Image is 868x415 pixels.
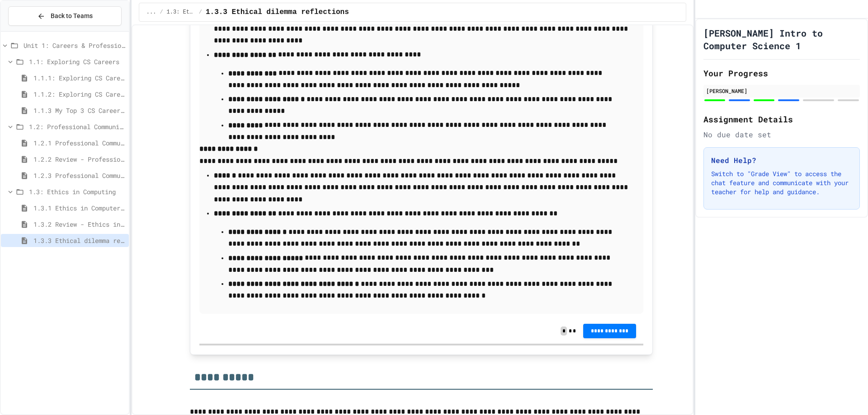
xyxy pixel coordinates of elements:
span: 1.2.1 Professional Communication [33,138,125,148]
span: Back to Teams [51,11,93,21]
button: Back to Teams [8,6,122,26]
span: ... [146,9,156,16]
h2: Your Progress [703,67,860,79]
span: 1.3.1 Ethics in Computer Science [33,203,125,213]
div: [PERSON_NAME] [706,87,857,95]
span: / [199,9,202,16]
div: No due date set [703,129,860,140]
span: 1.1: Exploring CS Careers [29,57,125,66]
h3: Need Help? [711,155,852,166]
span: 1.1.3 My Top 3 CS Careers! [33,106,125,115]
span: 1.2: Professional Communication [29,122,125,131]
span: 1.3.3 Ethical dilemma reflections [33,236,125,245]
span: 1.2.3 Professional Communication Challenge [33,171,125,180]
span: 1.1.2: Exploring CS Careers - Review [33,89,125,99]
h2: Assignment Details [703,113,860,126]
span: / [160,9,163,16]
span: 1.2.2 Review - Professional Communication [33,154,125,164]
span: 1.3.3 Ethical dilemma reflections [206,7,349,18]
span: Unit 1: Careers & Professionalism [24,41,125,50]
span: 1.3: Ethics in Computing [29,187,125,196]
span: 1.1.1: Exploring CS Careers [33,73,125,83]
span: 1.3: Ethics in Computing [167,9,195,16]
h1: [PERSON_NAME] Intro to Computer Science 1 [703,27,860,52]
span: 1.3.2 Review - Ethics in Computer Science [33,219,125,229]
p: Switch to "Grade View" to access the chat feature and communicate with your teacher for help and ... [711,169,852,196]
